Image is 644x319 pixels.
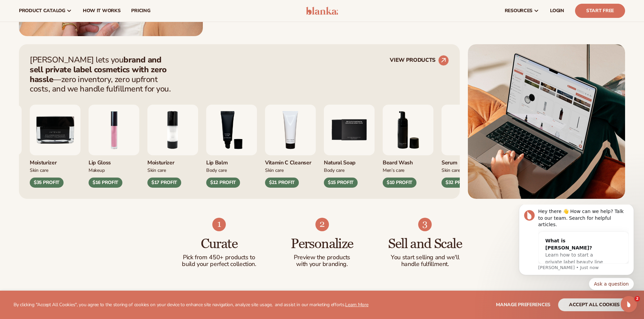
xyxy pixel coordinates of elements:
p: Pick from 450+ products to build your perfect collection. [181,254,257,268]
div: Lip Gloss [89,155,139,166]
div: 7 / 9 [442,105,492,188]
img: Shopify Image 4 [212,218,226,231]
span: How It Works [83,8,121,14]
div: Makeup [89,166,139,174]
img: Vitamin c cleanser. [265,105,316,155]
img: logo [306,7,338,15]
div: 5 / 9 [324,105,375,188]
p: By clicking "Accept All Cookies", you agree to the storing of cookies on your device to enhance s... [14,302,368,308]
span: Learn how to start a private label beauty line with [PERSON_NAME] [37,48,94,67]
span: pricing [131,8,150,14]
img: Pink lip gloss. [89,105,139,155]
div: Body Care [206,166,257,174]
img: Shopify Image 5 [315,218,329,231]
div: Quick reply options [10,73,125,85]
div: What is [PERSON_NAME]?Learn how to start a private label beauty line with [PERSON_NAME] [30,27,106,74]
div: $16 PROFIT [89,178,122,188]
div: $12 PROFIT [206,178,240,188]
div: Natural Soap [324,155,375,166]
p: You start selling and we'll [387,254,463,261]
div: What is [PERSON_NAME]? [37,33,99,47]
div: $17 PROFIT [147,178,181,188]
div: Men’s Care [383,166,433,174]
p: Preview the products [284,254,360,261]
div: Skin Care [147,166,198,174]
span: LOGIN [550,8,564,14]
div: Skin Care [30,166,80,174]
img: Moisturizer. [30,105,80,155]
button: Manage preferences [496,298,550,311]
div: $10 PROFIT [383,178,416,188]
span: Manage preferences [496,301,550,308]
img: Collagen and retinol serum. [442,105,492,155]
img: Shopify Image 2 [468,44,625,199]
img: Smoothing lip balm. [206,105,257,155]
h3: Personalize [284,237,360,251]
img: Nature bar of soap. [324,105,375,155]
div: 1 / 9 [89,105,139,188]
iframe: Intercom notifications message [509,205,644,294]
p: handle fulfillment. [387,261,463,268]
div: 6 / 9 [383,105,433,188]
div: Moisturizer [147,155,198,166]
div: $21 PROFIT [265,178,299,188]
button: Quick reply: Ask a question [80,73,125,85]
button: accept all cookies [558,298,630,311]
div: Vitamin C Cleanser [265,155,316,166]
img: Shopify Image 6 [418,218,432,231]
div: Lip Balm [206,155,257,166]
strong: brand and sell private label cosmetics with zero hassle [30,54,167,85]
h3: Curate [181,237,257,251]
div: Serum [442,155,492,166]
p: [PERSON_NAME] lets you —zero inventory, zero upfront costs, and we handle fulfillment for you. [30,55,175,94]
div: Body Care [324,166,375,174]
iframe: Intercom live chat [621,296,637,312]
div: 4 / 9 [265,105,316,188]
img: Profile image for Lee [15,5,26,16]
span: resources [505,8,532,14]
img: Foaming beard wash. [383,105,433,155]
a: Start Free [575,4,625,18]
div: Skin Care [442,166,492,174]
img: Moisturizing lotion. [147,105,198,155]
p: with your branding. [284,261,360,268]
p: Message from Lee, sent Just now [29,60,120,66]
a: VIEW PRODUCTS [390,55,449,66]
div: 9 / 9 [30,105,80,188]
span: 2 [635,296,640,301]
div: Message content [29,4,120,59]
div: Hey there 👋 How can we help? Talk to our team. Search for helpful articles. [29,4,120,24]
div: $35 PROFIT [30,178,64,188]
div: 3 / 9 [206,105,257,188]
div: Moisturizer [30,155,80,166]
div: Skin Care [265,166,316,174]
h3: Sell and Scale [387,237,463,251]
span: product catalog [19,8,65,14]
div: 2 / 9 [147,105,198,188]
div: Beard Wash [383,155,433,166]
a: Learn More [345,301,368,308]
div: $32 PROFIT [442,178,475,188]
div: $15 PROFIT [324,178,358,188]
